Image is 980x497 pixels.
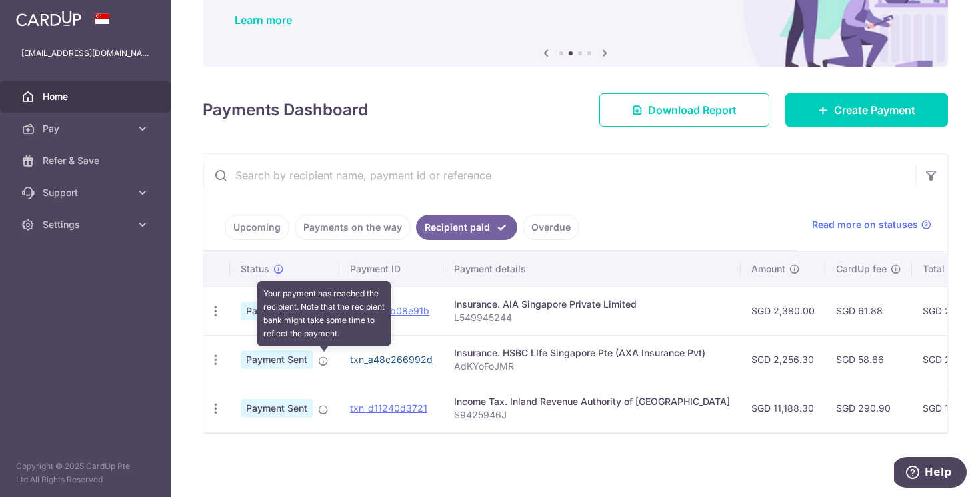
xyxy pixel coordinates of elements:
p: [EMAIL_ADDRESS][DOMAIN_NAME] [21,47,149,60]
span: Payment Sent [241,399,313,418]
img: CardUp [16,11,81,27]
div: Insurance. HSBC LIfe Singapore Pte (AXA Insurance Pvt) [454,346,730,360]
th: Payment details [443,252,741,286]
a: Overdue [523,215,579,240]
a: Read more on statuses [812,218,931,231]
span: Create Payment [834,102,915,118]
span: CardUp fee [836,262,887,276]
th: Payment ID [339,252,443,286]
a: txn_d11240d3721 [350,402,427,414]
p: S9425946J [454,408,730,422]
a: Download Report [599,93,769,127]
td: SGD 61.88 [825,286,912,335]
a: Create Payment [785,93,948,127]
a: Learn more [235,13,292,27]
p: L549945244 [454,311,730,324]
h4: Payments Dashboard [203,98,368,122]
span: Payment Sent [241,350,313,369]
div: Insurance. AIA Singapore Private Limited [454,298,730,311]
span: Download Report [648,102,737,118]
span: Amount [751,262,785,276]
span: Refer & Save [43,154,131,167]
td: SGD 2,380.00 [741,286,825,335]
iframe: Opens a widget where you can find more information [894,457,967,490]
span: Status [241,262,269,276]
div: Your payment has reached the recipient. Note that the recipient bank might take some time to refl... [257,281,391,346]
td: SGD 11,188.30 [741,384,825,432]
span: Home [43,90,131,103]
a: txn_a48c266992d [350,354,433,365]
a: Payments on the way [295,215,411,240]
a: Upcoming [225,215,289,240]
span: Total amt. [923,262,967,276]
a: Recipient paid [416,215,517,240]
td: SGD 58.66 [825,335,912,384]
div: Income Tax. Inland Revenue Authority of [GEOGRAPHIC_DATA] [454,395,730,408]
span: Support [43,186,131,199]
td: SGD 290.90 [825,384,912,432]
td: SGD 2,256.30 [741,335,825,384]
span: Payment Sent [241,302,313,320]
span: Pay [43,122,131,135]
p: AdKYoFoJMR [454,360,730,373]
input: Search by recipient name, payment id or reference [203,154,915,197]
span: Settings [43,218,131,231]
span: Read more on statuses [812,218,918,231]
